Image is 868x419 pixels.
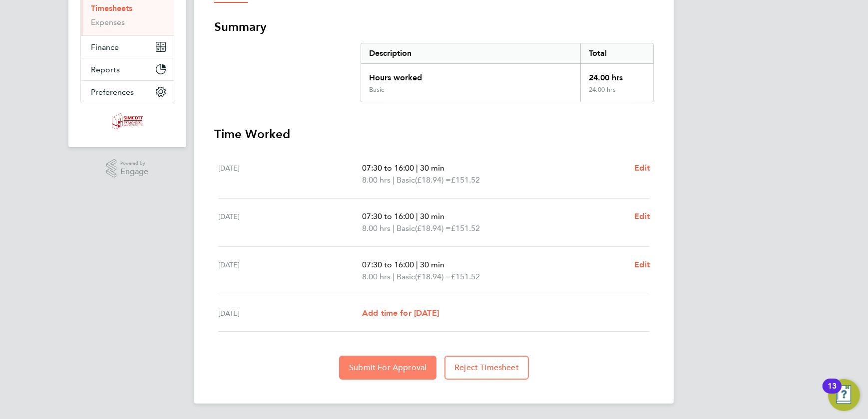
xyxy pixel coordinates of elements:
[369,86,384,94] div: Basic
[634,260,650,269] span: Edit
[218,210,362,234] div: [DATE]
[339,356,436,380] button: Submit For Approval
[362,175,391,185] span: 8.00 hrs
[420,260,444,269] span: 30 min
[415,175,451,185] span: (£18.94) =
[349,363,427,373] span: Submit For Approval
[214,126,654,142] h3: Time Worked
[415,223,451,233] span: (£18.94) =
[361,43,654,102] div: Summary
[397,271,415,283] span: Basic
[362,307,439,319] a: Add time for [DATE]
[214,19,654,35] h3: Summary
[106,159,149,178] a: Powered byEngage
[634,211,650,221] span: Edit
[362,272,391,281] span: 8.00 hrs
[361,64,580,86] div: Hours worked
[91,42,119,52] span: Finance
[362,163,414,173] span: 07:30 to 16:00
[397,222,415,234] span: Basic
[362,308,439,318] span: Add time for [DATE]
[416,260,418,269] span: |
[81,36,174,58] button: Finance
[393,175,395,185] span: |
[362,260,414,269] span: 07:30 to 16:00
[444,356,529,380] button: Reject Timesheet
[393,272,395,281] span: |
[828,379,860,411] button: Open Resource Center, 13 new notifications
[451,223,480,233] span: £151.52
[580,43,653,63] div: Total
[362,223,391,233] span: 8.00 hrs
[218,162,362,186] div: [DATE]
[580,86,653,102] div: 24.00 hrs
[120,168,148,176] span: Engage
[416,211,418,221] span: |
[397,174,415,186] span: Basic
[420,163,444,173] span: 30 min
[91,65,120,74] span: Reports
[91,3,132,13] a: Timesheets
[218,259,362,283] div: [DATE]
[634,259,650,271] a: Edit
[634,210,650,222] a: Edit
[218,307,362,319] div: [DATE]
[361,43,580,63] div: Description
[580,64,653,86] div: 24.00 hrs
[828,386,837,399] div: 13
[634,162,650,174] a: Edit
[214,19,654,380] section: Timesheet
[420,211,444,221] span: 30 min
[454,363,519,373] span: Reject Timesheet
[415,272,451,281] span: (£18.94) =
[451,175,480,185] span: £151.52
[120,159,148,168] span: Powered by
[91,87,134,97] span: Preferences
[634,163,650,173] span: Edit
[80,113,174,129] a: Go to home page
[451,272,480,281] span: £151.52
[81,81,174,103] button: Preferences
[362,211,414,221] span: 07:30 to 16:00
[393,223,395,233] span: |
[416,163,418,173] span: |
[112,113,143,129] img: simcott-logo-retina.png
[91,17,125,27] a: Expenses
[81,58,174,80] button: Reports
